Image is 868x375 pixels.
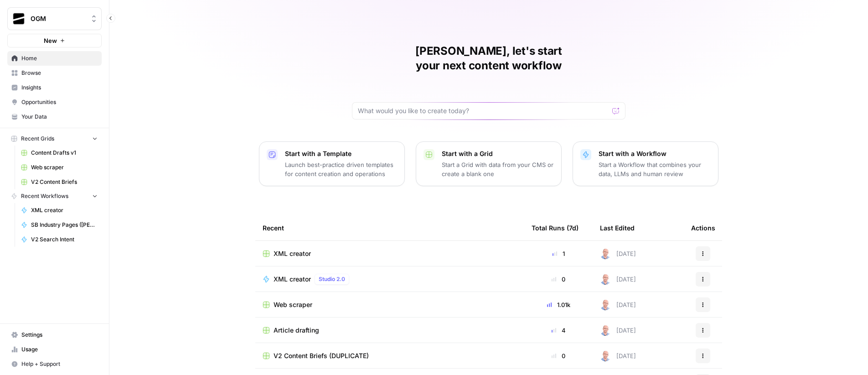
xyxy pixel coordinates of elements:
span: XML creator [274,275,311,284]
span: V2 Content Briefs (DUPLICATE) [274,351,369,360]
a: Your Data [7,109,102,124]
span: Browse [21,69,98,77]
img: 4tx75zylyv1pt3lh6v9ok7bbf875 [600,325,611,336]
div: 1.01k [532,300,585,309]
span: Opportunities [21,98,98,106]
span: Web scraper [274,300,312,309]
div: Recent [263,215,517,240]
a: Article drafting [263,326,517,335]
input: What would you like to create today? [358,106,609,115]
span: XML creator [274,249,311,258]
button: Start with a WorkflowStart a Workflow that combines your data, LLMs and human review [573,141,718,186]
div: 1 [532,249,585,258]
span: Home [21,54,98,62]
div: [DATE] [600,274,636,285]
a: V2 Content Briefs (DUPLICATE) [263,351,517,360]
button: New [7,34,102,47]
button: Recent Grids [7,132,102,146]
button: Recent Workflows [7,189,102,203]
a: Content Drafts v1 [17,146,102,160]
a: SB Industry Pages ([PERSON_NAME] v3) [17,218,102,232]
span: Help + Support [21,360,98,368]
div: [DATE] [600,299,636,310]
div: [DATE] [600,248,636,259]
a: XML creatorStudio 2.0 [263,274,517,285]
p: Start with a Grid [442,149,554,158]
div: Actions [691,215,715,240]
a: Opportunities [7,95,102,109]
span: Recent Workflows [21,192,68,200]
h1: [PERSON_NAME], let's start your next content workflow [352,44,625,73]
div: 0 [532,351,585,360]
a: Usage [7,342,102,357]
span: Usage [21,345,98,354]
button: Start with a GridStart a Grid with data from your CMS or create a blank one [416,141,562,186]
span: Recent Grids [21,135,54,143]
span: V2 Search Intent [31,235,98,244]
a: Web scraper [263,300,517,309]
a: Browse [7,66,102,80]
span: Your Data [21,113,98,121]
a: XML creator [17,203,102,218]
span: XML creator [31,206,98,214]
a: Insights [7,80,102,95]
span: OGM [31,14,86,23]
div: [DATE] [600,325,636,336]
p: Launch best-practice driven templates for content creation and operations [285,160,397,178]
div: Total Runs (7d) [532,215,579,240]
a: Settings [7,328,102,342]
span: Settings [21,331,98,339]
p: Start a Workflow that combines your data, LLMs and human review [599,160,711,178]
div: 0 [532,275,585,284]
div: Last Edited [600,215,635,240]
p: Start a Grid with data from your CMS or create a blank one [442,160,554,178]
img: OGM Logo [10,10,27,27]
div: [DATE] [600,350,636,361]
span: Content Drafts v1 [31,149,98,157]
a: Web scraper [17,160,102,175]
a: XML creator [263,249,517,258]
img: 4tx75zylyv1pt3lh6v9ok7bbf875 [600,274,611,285]
img: 4tx75zylyv1pt3lh6v9ok7bbf875 [600,299,611,310]
div: 4 [532,326,585,335]
button: Workspace: OGM [7,7,102,30]
span: Studio 2.0 [319,275,345,283]
p: Start with a Template [285,149,397,158]
a: V2 Search Intent [17,232,102,247]
img: 4tx75zylyv1pt3lh6v9ok7bbf875 [600,248,611,259]
a: Home [7,51,102,66]
span: Insights [21,83,98,92]
span: SB Industry Pages ([PERSON_NAME] v3) [31,221,98,229]
span: V2 Content Briefs [31,178,98,186]
a: V2 Content Briefs [17,175,102,189]
button: Help + Support [7,357,102,371]
span: Web scraper [31,163,98,172]
span: Article drafting [274,326,319,335]
p: Start with a Workflow [599,149,711,158]
button: Start with a TemplateLaunch best-practice driven templates for content creation and operations [259,141,405,186]
span: New [44,36,57,45]
img: 4tx75zylyv1pt3lh6v9ok7bbf875 [600,350,611,361]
